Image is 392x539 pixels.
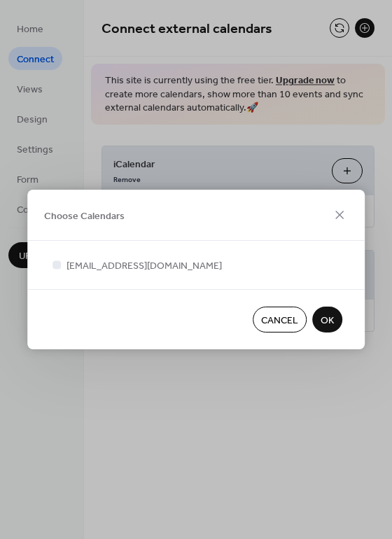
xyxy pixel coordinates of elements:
[312,307,342,332] button: OK
[321,314,334,328] span: OK
[66,259,222,274] span: [EMAIL_ADDRESS][DOMAIN_NAME]
[44,209,125,223] span: Choose Calendars
[261,314,298,328] span: Cancel
[253,307,307,332] button: Cancel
